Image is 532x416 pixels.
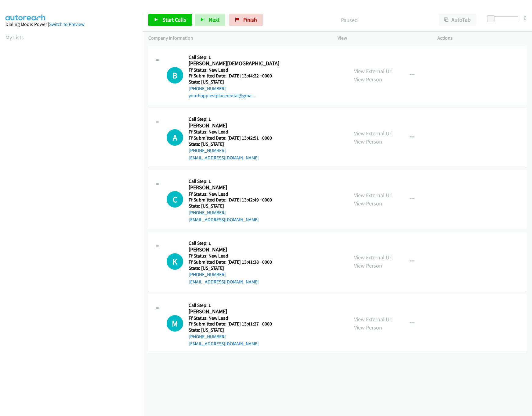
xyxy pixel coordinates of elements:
p: Actions [437,34,527,42]
a: [EMAIL_ADDRESS][DOMAIN_NAME] [189,155,259,161]
a: View Person [354,324,382,331]
a: Finish [229,14,263,26]
p: View [338,34,427,42]
h5: Call Step: 1 [189,302,280,308]
h5: Ff Submitted Date: [DATE] 13:42:51 +0000 [189,135,280,141]
iframe: Dialpad [5,47,143,336]
h2: [PERSON_NAME] [189,246,280,253]
h5: Ff Status: New Lead [189,253,280,259]
a: [PHONE_NUMBER] [189,86,226,91]
h5: Ff Status: New Lead [189,129,280,135]
h1: K [167,253,183,270]
div: The call is yet to be attempted [167,191,183,208]
a: View Person [354,200,382,207]
a: [PHONE_NUMBER] [189,210,226,215]
div: Dialing Mode: Power | [5,21,137,28]
h5: State: [US_STATE] [189,141,280,147]
div: The call is yet to be attempted [167,315,183,332]
div: Delay between calls (in seconds) [490,16,518,21]
a: Switch to Preview [49,21,85,27]
h1: B [167,67,183,84]
a: View External Url [354,68,393,75]
h5: Ff Submitted Date: [DATE] 13:44:22 +0000 [189,73,280,79]
h2: [PERSON_NAME] [189,184,280,191]
h1: A [167,129,183,146]
div: The call is yet to be attempted [167,67,183,84]
div: 0 [524,14,527,22]
a: View External Url [354,130,393,137]
a: [EMAIL_ADDRESS][DOMAIN_NAME] [189,217,259,222]
h5: State: [US_STATE] [189,265,280,271]
a: Start Calls [148,14,192,26]
h2: [PERSON_NAME] [189,308,280,315]
a: View Person [354,76,382,83]
h5: State: [US_STATE] [189,79,280,85]
h5: Call Step: 1 [189,240,280,246]
span: Finish [243,16,257,23]
a: View Person [354,262,382,269]
span: Next [209,16,219,23]
button: AutoTab [439,14,476,26]
h5: State: [US_STATE] [189,327,280,333]
a: My Lists [5,34,24,41]
a: [PHONE_NUMBER] [189,334,226,340]
p: Company Information [148,34,327,42]
a: View External Url [354,192,393,199]
h1: C [167,191,183,208]
h2: [PERSON_NAME][DEMOGRAPHIC_DATA] [189,60,280,67]
a: View Person [354,138,382,145]
a: View External Url [354,254,393,261]
h5: Ff Submitted Date: [DATE] 13:41:38 +0000 [189,259,280,265]
h5: Ff Submitted Date: [DATE] 13:42:49 +0000 [189,197,280,203]
h2: [PERSON_NAME] [189,122,280,129]
h5: Call Step: 1 [189,116,280,122]
h5: Ff Status: New Lead [189,191,280,197]
h5: Ff Status: New Lead [189,67,280,73]
a: [PHONE_NUMBER] [189,272,226,277]
a: yourhappiestplacerental@gma... [189,93,255,98]
h5: Ff Submitted Date: [DATE] 13:41:27 +0000 [189,321,280,327]
h5: State: [US_STATE] [189,203,280,209]
span: Start Calls [162,16,186,23]
div: The call is yet to be attempted [167,253,183,270]
h1: M [167,315,183,332]
div: The call is yet to be attempted [167,129,183,146]
a: [PHONE_NUMBER] [189,148,226,153]
button: Next [195,14,225,26]
a: [EMAIL_ADDRESS][DOMAIN_NAME] [189,279,259,285]
h5: Call Step: 1 [189,54,280,60]
a: View External Url [354,316,393,323]
h5: Call Step: 1 [189,178,280,184]
h5: Ff Status: New Lead [189,315,280,321]
a: [EMAIL_ADDRESS][DOMAIN_NAME] [189,341,259,347]
p: Paused [271,16,428,24]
